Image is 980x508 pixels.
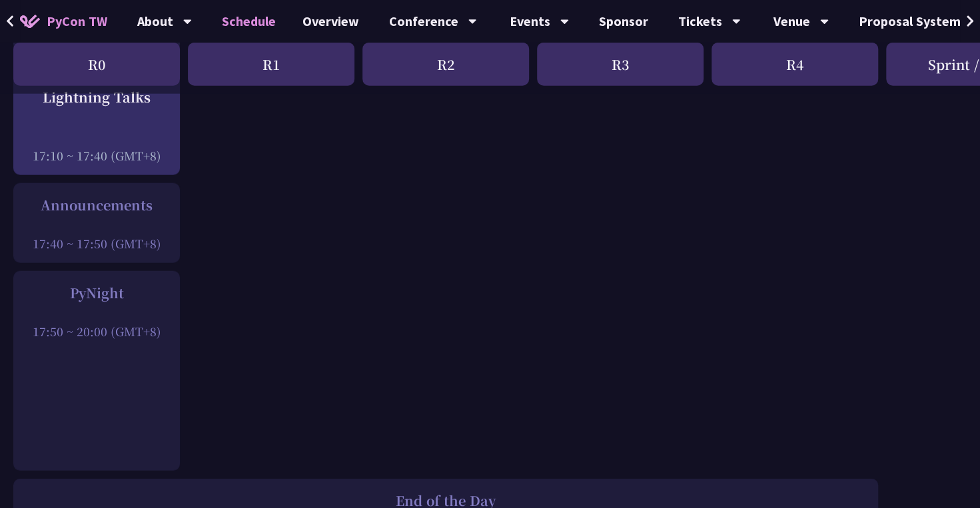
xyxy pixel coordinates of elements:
div: R4 [712,43,878,86]
div: 17:40 ~ 17:50 (GMT+8) [20,235,173,252]
div: PyNight [20,283,173,303]
div: R1 [188,43,354,86]
div: R0 [13,43,180,86]
div: Lightning Talks [20,87,173,107]
div: R3 [537,43,704,86]
div: Announcements [20,195,173,215]
div: 17:50 ~ 20:00 (GMT+8) [20,323,173,340]
span: PyCon TW [47,11,107,31]
a: Lightning Talks 17:10 ~ 17:40 (GMT+8) [20,87,173,164]
a: PyCon TW [7,5,121,38]
div: R2 [362,43,529,86]
img: Home icon of PyCon TW 2025 [20,15,40,28]
div: 17:10 ~ 17:40 (GMT+8) [20,147,173,164]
